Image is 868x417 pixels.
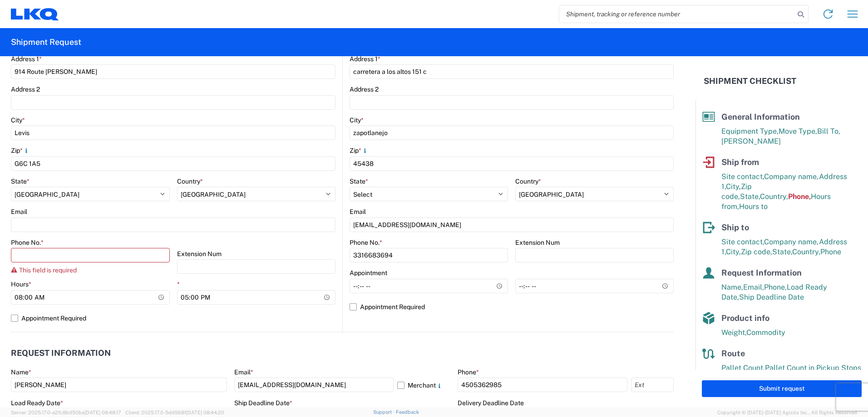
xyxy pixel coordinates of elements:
label: City [11,116,25,124]
button: Submit request [702,380,862,397]
label: Address 1 [11,55,42,63]
span: [DATE] 08:48:17 [84,410,121,415]
label: Load Ready Date [11,399,63,407]
span: Phone, [788,192,811,201]
label: Appointment [350,269,387,277]
label: Address 1 [350,55,380,63]
label: Address 2 [11,85,40,93]
span: Product info [721,313,769,323]
label: Zip [350,146,369,155]
span: This field is required [19,267,77,274]
span: Name, [721,283,743,291]
label: Country [177,177,203,185]
span: General Information [721,112,800,121]
span: [DATE] 08:44:20 [186,410,224,415]
h2: Shipment Checklist [704,76,796,87]
span: Company name, [764,172,819,181]
label: Phone No. [11,238,44,247]
a: Feedback [396,409,419,415]
label: Email [234,368,253,376]
span: Site contact, [721,238,764,246]
span: State, [772,247,792,256]
label: Phone [458,368,479,376]
span: Ship from [721,157,759,167]
span: Country, [760,192,788,201]
input: Shipment, tracking or reference number [559,5,794,23]
span: Phone [820,247,841,256]
span: City, [726,182,741,191]
label: Delivery Deadline Date [458,399,524,407]
span: Pallet Count in Pickup Stops equals Pallet Count in delivery stops [721,364,861,382]
label: Zip [11,146,30,155]
label: Country [515,177,541,185]
label: Extension Num [515,238,560,247]
span: Hours to [739,202,768,211]
span: Server: 2025.17.0-a2fc8bd50ba [11,410,121,415]
span: State, [740,192,760,201]
span: Route [721,349,745,358]
span: Move Type, [779,127,817,136]
span: Copyright © [DATE]-[DATE] Agistix Inc., All Rights Reserved [717,408,857,417]
label: State [11,177,30,185]
span: Country, [792,247,820,256]
span: Phone, [764,283,787,291]
span: Ship Deadline Date [739,293,804,301]
span: Bill To, [817,127,840,136]
label: Address 2 [350,85,379,93]
span: Request Information [721,268,802,277]
label: Hours [11,280,31,288]
span: Weight, [721,328,746,337]
span: Equipment Type, [721,127,779,136]
span: City, [726,247,741,256]
label: Appointment Required [11,311,335,325]
span: Ship to [721,223,749,232]
label: Extension Num [177,250,222,258]
label: Appointment Required [350,300,674,314]
h2: Shipment Request [11,37,81,48]
span: Company name, [764,238,819,246]
label: Merchant [397,378,450,392]
input: Ext [631,378,674,392]
span: Client: 2025.17.0-5dd568f [125,410,224,415]
label: Email [350,208,366,216]
span: [PERSON_NAME] [721,137,781,145]
h2: Request Information [11,349,111,358]
label: Email [11,208,27,216]
span: Pallet Count, [721,364,765,372]
span: Email, [743,283,764,291]
label: Phone No. [350,238,382,247]
a: Support [373,409,396,415]
label: State [350,177,368,185]
span: Zip code, [741,247,772,256]
span: Commodity [746,328,785,337]
label: City [350,116,364,124]
span: Site contact, [721,172,764,181]
label: Name [11,368,31,376]
label: Ship Deadline Date [234,399,292,407]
